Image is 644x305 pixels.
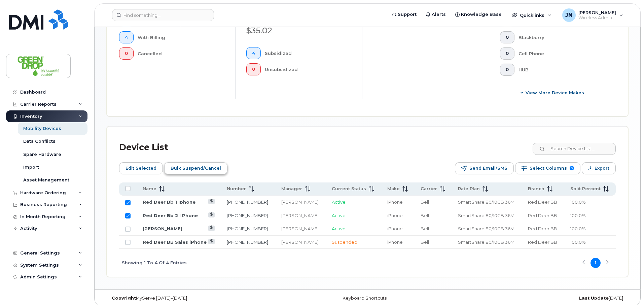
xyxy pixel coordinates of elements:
input: Find something... [112,9,214,21]
a: View Last Bill [208,226,215,231]
a: Red Deer Bb 2 I Phone [143,213,198,218]
a: View Last Bill [208,212,215,217]
button: 0 [119,47,134,60]
span: 9 [570,166,574,170]
span: Manager [281,186,302,192]
span: Red Deer BB [528,199,557,205]
span: 0 [125,51,128,56]
span: Showing 1 To 4 Of 4 Entries [122,258,187,268]
a: Red Deer Bb 1 Iphone [143,199,195,205]
span: SmartShare 80/10GB 36M [458,239,514,245]
span: Name [143,186,156,192]
a: Alerts [421,8,451,21]
strong: Copyright [112,296,136,301]
a: Red Deer BB Sales iPhone [143,239,207,245]
strong: Last Update [579,296,609,301]
div: Device List [119,139,168,156]
span: Bell [421,199,429,205]
a: Knowledge Base [451,8,506,21]
button: Send Email/SMS [455,162,514,174]
a: [PHONE_NUMBER] [227,213,268,218]
div: Unsubsidized [265,63,352,75]
span: [PERSON_NAME] [578,10,616,15]
div: $35.02 [246,25,351,36]
button: Export [582,162,616,174]
span: Carrier [421,186,437,192]
span: Bell [421,213,429,218]
a: [PERSON_NAME] [143,226,182,231]
div: Subsidized [265,47,352,59]
span: iPhone [387,199,403,205]
span: Rate Plan [458,186,480,192]
span: 100.0% [570,213,586,218]
button: Select Columns 9 [515,162,580,174]
a: View Last Bill [208,199,215,204]
span: 4 [125,35,128,40]
div: [PERSON_NAME] [281,226,320,232]
button: Page 1 [591,258,601,268]
span: Red Deer BB [528,226,557,231]
button: View More Device Makes [500,87,605,99]
div: With Billing [138,31,225,43]
div: Josh Noddin [558,8,628,22]
span: Active [332,199,346,205]
span: SmartShare 80/10GB 36M [458,226,514,231]
span: Active [332,226,346,231]
span: Select Columns [530,163,567,173]
span: Quicklinks [520,12,544,18]
button: Bulk Suspend/Cancel [164,162,227,174]
span: 0 [506,35,509,40]
span: iPhone [387,239,403,245]
span: Number [227,186,246,192]
a: View Last Bill [208,239,215,244]
span: SmartShare 80/10GB 36M [458,199,514,205]
span: iPhone [387,213,403,218]
span: Support [398,11,417,18]
span: 0 [506,51,509,56]
span: Edit Selected [126,163,156,173]
span: 100.0% [570,226,586,231]
span: 0 [252,67,255,72]
button: 0 [500,47,514,60]
span: SmartShare 80/10GB 36M [458,213,514,218]
input: Search Device List ... [533,143,616,155]
span: 100.0% [570,199,586,205]
span: Suspended [332,239,357,245]
button: Edit Selected [119,162,163,174]
a: Support [387,8,421,21]
a: [PHONE_NUMBER] [227,199,268,205]
span: 0 [506,67,509,72]
span: JN [565,11,572,19]
div: Cell Phone [518,47,605,60]
div: [PERSON_NAME] [281,212,320,219]
span: Make [387,186,400,192]
span: Current Status [332,186,366,192]
span: Branch [528,186,544,192]
div: [DATE] [454,296,628,301]
span: Wireless Admin [578,15,616,21]
div: Blackberry [518,31,605,43]
div: MyServe [DATE]–[DATE] [107,296,281,301]
span: Bell [421,239,429,245]
div: HUB [518,64,605,76]
span: Red Deer BB [528,213,557,218]
button: 0 [500,64,514,76]
div: [PERSON_NAME] [281,199,320,205]
span: Bulk Suspend/Cancel [171,163,221,173]
span: View More Device Makes [526,90,584,96]
span: iPhone [387,226,403,231]
span: 100.0% [570,239,586,245]
div: [PERSON_NAME] [281,239,320,245]
span: Alerts [432,11,446,18]
span: Export [595,163,609,173]
button: 4 [246,47,261,59]
span: Bell [421,226,429,231]
span: Active [332,213,346,218]
a: [PHONE_NUMBER] [227,226,268,231]
span: Red Deer BB [528,239,557,245]
button: 0 [246,63,261,75]
span: Split Percent [570,186,601,192]
span: Send Email/SMS [469,163,507,173]
a: Keyboard Shortcuts [343,296,387,301]
a: [PHONE_NUMBER] [227,239,268,245]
